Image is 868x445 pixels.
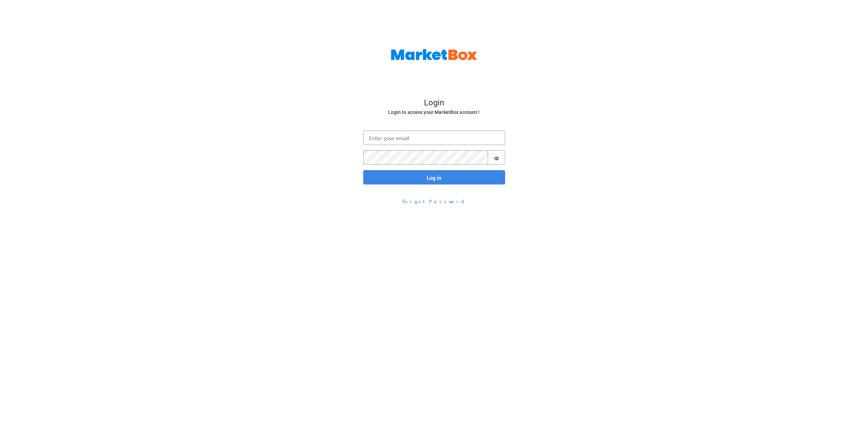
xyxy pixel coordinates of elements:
[364,108,504,117] h6: Login to access your MarketBox account !
[364,98,504,108] h4: Login
[391,49,477,60] img: MarketBox logo
[363,170,505,184] button: Log in
[398,195,470,207] button: Forgot Password
[363,131,505,145] input: Enter your email
[488,150,505,165] button: Show password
